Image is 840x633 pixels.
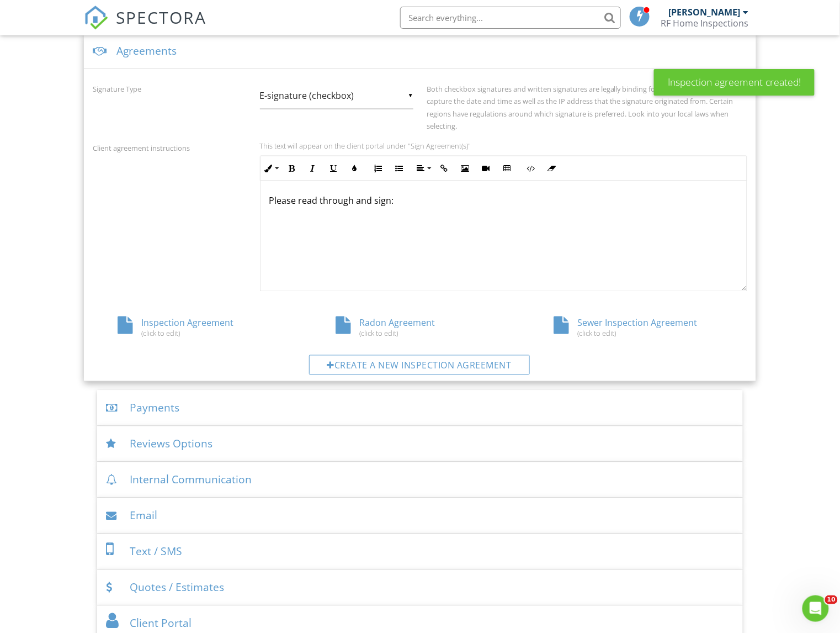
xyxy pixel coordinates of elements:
[400,7,621,29] input: Search everything...
[311,317,529,338] div: Radon Agreement
[825,595,838,604] span: 10
[541,158,562,179] button: Clear Formatting
[302,158,323,179] button: Italic (⌘I)
[476,158,497,179] button: Insert Video
[97,391,743,426] div: Payments
[93,84,141,94] label: Signature Type
[97,534,743,570] div: Text / SMS
[84,15,206,38] a: SPECTORA
[97,570,743,606] div: Quotes / Estimates
[118,329,286,338] div: (click to edit)
[116,6,206,29] span: SPECTORA
[93,355,747,377] a: Create a new inspection agreement
[344,158,365,179] button: Colors
[93,317,311,338] div: Inspection Agreement
[554,329,722,338] div: (click to edit)
[260,141,747,150] p: This text will appear on the client portal under "Sign Agreement(s)"
[497,158,518,179] button: Insert Table
[661,18,749,29] div: RF Home Inspections
[413,158,434,179] button: Align
[260,158,281,179] button: Inline Style
[84,33,756,69] div: Agreements
[93,143,190,153] label: Client agreement instructions
[84,6,108,30] img: The Best Home Inspection Software - Spectora
[389,158,410,179] button: Unordered List
[97,462,743,498] div: Internal Communication
[802,595,829,622] iframe: Intercom live chat
[669,7,741,18] div: [PERSON_NAME]
[323,158,344,179] button: Underline (⌘U)
[455,158,476,179] button: Insert Image (⌘P)
[654,69,815,96] div: Inspection agreement created!
[520,158,541,179] button: Code View
[309,355,530,375] div: Create a new inspection agreement
[434,158,455,179] button: Insert Link (⌘K)
[336,329,504,338] div: (click to edit)
[368,158,389,179] button: Ordered List
[529,317,747,338] div: Sewer Inspection Agreement
[427,84,736,131] label: Both checkbox signatures and written signatures are legally binding for agreements. They both cap...
[97,426,743,462] div: Reviews Options
[97,498,743,534] div: Email
[269,194,738,207] p: Please read through and sign:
